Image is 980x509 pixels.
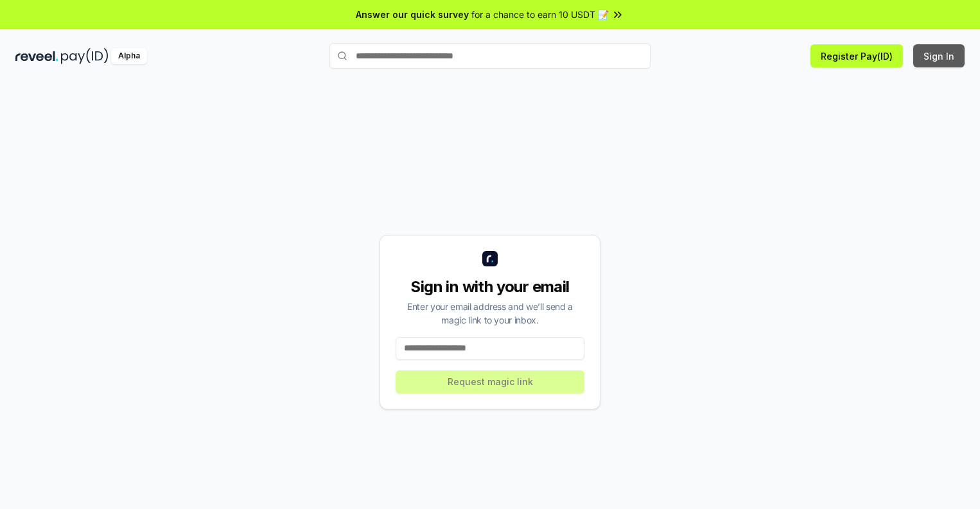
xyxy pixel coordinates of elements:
[61,48,109,64] img: pay_id
[356,8,469,21] span: Answer our quick survey
[396,300,584,327] div: Enter your email address and we’ll send a magic link to your inbox.
[15,48,58,64] img: reveel_dark
[111,48,147,64] div: Alpha
[396,277,584,297] div: Sign in with your email
[810,44,903,67] button: Register Pay(ID)
[471,8,609,21] span: for a chance to earn 10 USDT 📝
[913,44,965,67] button: Sign In
[482,251,498,266] img: logo_small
